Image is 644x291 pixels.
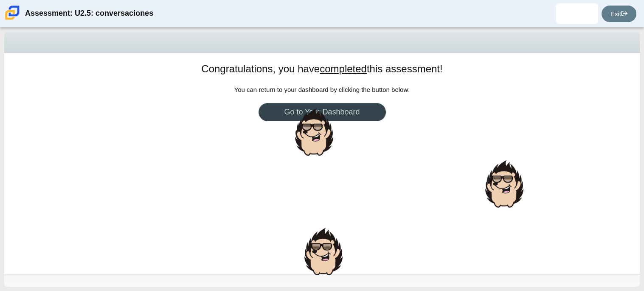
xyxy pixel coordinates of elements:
[602,6,636,22] a: Exit
[234,86,410,93] span: You can return to your dashboard by clicking the button below:
[259,103,386,121] a: Go to Your Dashboard
[320,63,367,74] u: completed
[3,4,21,22] img: Carmen School of Science & Technology
[3,16,21,23] a: Carmen School of Science & Technology
[25,3,153,24] div: Assessment: U2.5: conversaciones
[201,62,442,76] h1: Congratulations, you have this assessment!
[570,7,584,20] img: yeiber.ravelotorre.G7ZMxm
